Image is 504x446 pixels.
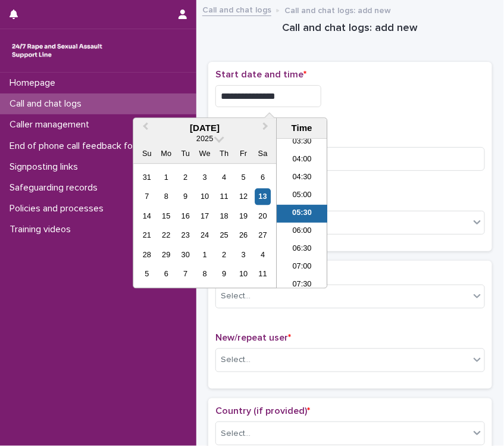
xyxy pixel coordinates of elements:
[255,247,271,263] div: Choose Saturday, October 4th, 2025
[216,146,232,162] div: Th
[139,247,155,263] div: Choose Sunday, September 28th, 2025
[5,203,113,214] p: Policies and processes
[139,266,155,282] div: Choose Sunday, October 5th, 2025
[158,169,174,185] div: Choose Monday, September 1st, 2025
[221,290,251,302] div: Select...
[277,134,327,152] li: 03:30
[196,135,213,144] span: 2025
[277,223,327,241] li: 06:00
[158,146,174,162] div: Mo
[236,247,252,263] div: Choose Friday, October 3rd, 2025
[255,266,271,282] div: Choose Saturday, October 11th, 2025
[280,123,324,134] div: Time
[158,247,174,263] div: Choose Monday, September 29th, 2025
[255,189,271,205] div: Choose Saturday, September 13th, 2025
[216,169,232,185] div: Choose Thursday, September 4th, 2025
[277,170,327,188] li: 04:30
[215,333,291,342] span: New/repeat user
[221,354,251,366] div: Select...
[208,21,492,36] h1: Call and chat logs: add new
[236,227,252,244] div: Choose Friday, September 26th, 2025
[216,247,232,263] div: Choose Thursday, October 2nd, 2025
[177,189,193,205] div: Choose Tuesday, September 9th, 2025
[215,70,306,79] span: Start date and time
[158,189,174,205] div: Choose Monday, September 8th, 2025
[197,208,213,224] div: Choose Wednesday, September 17th, 2025
[284,3,391,16] p: Call and chat logs: add new
[177,169,193,185] div: Choose Tuesday, September 2nd, 2025
[133,123,276,134] div: [DATE]
[255,208,271,224] div: Choose Saturday, September 20th, 2025
[139,189,155,205] div: Choose Sunday, September 7th, 2025
[197,169,213,185] div: Choose Wednesday, September 3rd, 2025
[197,247,213,263] div: Choose Wednesday, October 1st, 2025
[158,208,174,224] div: Choose Monday, September 15th, 2025
[216,227,232,244] div: Choose Thursday, September 25th, 2025
[215,406,310,416] span: Country (if provided)
[177,247,193,263] div: Choose Tuesday, September 30th, 2025
[177,227,193,244] div: Choose Tuesday, September 23rd, 2025
[202,2,271,16] a: Call and chat logs
[221,428,251,440] div: Select...
[5,77,65,89] p: Homepage
[255,169,271,185] div: Choose Saturday, September 6th, 2025
[277,152,327,170] li: 04:00
[216,266,232,282] div: Choose Thursday, October 9th, 2025
[197,189,213,205] div: Choose Wednesday, September 10th, 2025
[158,227,174,244] div: Choose Monday, September 22nd, 2025
[5,141,153,152] p: End of phone call feedback form
[134,120,154,139] button: Previous Month
[5,119,99,130] p: Caller management
[177,266,193,282] div: Choose Tuesday, October 7th, 2025
[177,146,193,162] div: Tu
[139,208,155,224] div: Choose Sunday, September 14th, 2025
[236,208,252,224] div: Choose Friday, September 19th, 2025
[5,224,80,235] p: Training videos
[197,227,213,244] div: Choose Wednesday, September 24th, 2025
[139,146,155,162] div: Su
[277,241,327,259] li: 06:30
[197,266,213,282] div: Choose Wednesday, October 8th, 2025
[139,169,155,185] div: Choose Sunday, August 31st, 2025
[137,168,273,284] div: month 2025-09
[277,277,327,295] li: 07:30
[255,227,271,244] div: Choose Saturday, September 27th, 2025
[236,169,252,185] div: Choose Friday, September 5th, 2025
[216,208,232,224] div: Choose Thursday, September 18th, 2025
[236,146,252,162] div: Fr
[277,259,327,277] li: 07:00
[158,266,174,282] div: Choose Monday, October 6th, 2025
[277,205,327,223] li: 05:30
[5,182,107,194] p: Safeguarding records
[197,146,213,162] div: We
[216,189,232,205] div: Choose Thursday, September 11th, 2025
[5,98,91,110] p: Call and chat logs
[10,39,105,63] img: rhQMoQhaT3yELyF149Cw
[139,227,155,244] div: Choose Sunday, September 21st, 2025
[236,189,252,205] div: Choose Friday, September 12th, 2025
[277,188,327,205] li: 05:00
[5,161,87,173] p: Signposting links
[236,266,252,282] div: Choose Friday, October 10th, 2025
[257,120,276,139] button: Next Month
[255,146,271,162] div: Sa
[177,208,193,224] div: Choose Tuesday, September 16th, 2025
